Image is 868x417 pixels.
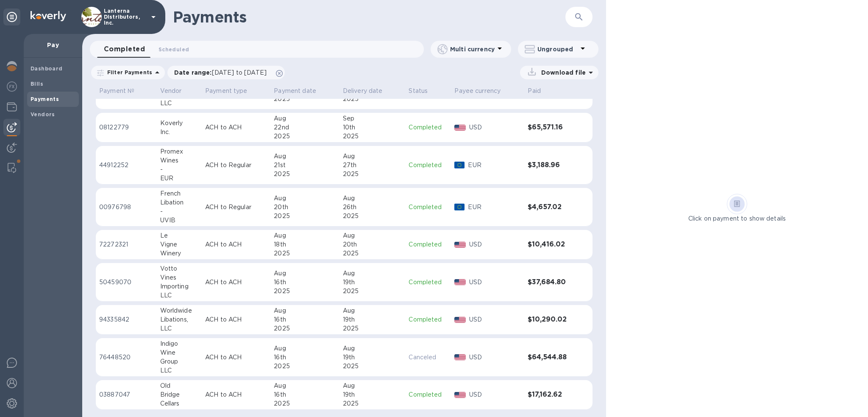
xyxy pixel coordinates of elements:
[343,95,402,104] div: 2025
[160,156,198,165] div: Wines
[537,45,578,53] p: Ungrouped
[274,170,336,179] div: 2025
[343,114,402,123] div: Sep
[468,161,521,170] p: EUR
[274,269,336,278] div: Aug
[160,273,198,282] div: Vines
[343,306,402,315] div: Aug
[409,87,439,95] span: Status
[7,102,17,112] img: Wallets
[31,111,55,118] b: Vendors
[343,353,402,362] div: 19th
[343,362,402,371] div: 2025
[160,381,198,390] div: Old
[538,68,586,77] p: Download file
[160,357,198,366] div: Group
[343,278,402,287] div: 19th
[528,278,573,286] h3: $37,684.80
[99,390,153,399] p: 03887047
[528,241,573,249] h3: $10,416.02
[274,306,336,315] div: Aug
[343,390,402,399] div: 19th
[160,165,198,174] div: -
[160,264,198,273] div: Votto
[160,216,198,225] div: UVIB
[205,390,267,399] p: ACH to ACH
[205,203,267,212] p: ACH to Regular
[274,123,336,132] div: 22nd
[173,8,565,26] h1: Payments
[31,41,75,49] p: Pay
[274,114,336,123] div: Aug
[274,315,336,324] div: 16th
[274,194,336,203] div: Aug
[104,8,146,26] p: Lanterna Distributors, Inc.
[160,147,198,156] div: Promex
[528,123,573,132] h3: $65,571.16
[343,240,402,249] div: 20th
[99,315,153,324] p: 94335842
[343,399,402,408] div: 2025
[454,279,466,285] img: USD
[469,240,521,249] p: USD
[274,212,336,221] div: 2025
[343,231,402,240] div: Aug
[160,291,198,300] div: LLC
[343,170,402,179] div: 2025
[343,123,402,132] div: 10th
[343,381,402,390] div: Aug
[469,353,521,362] p: USD
[274,249,336,258] div: 2025
[409,353,448,362] p: Canceled
[99,278,153,287] p: 50459070
[343,87,394,95] span: Delivery date
[167,66,285,79] div: Date range:[DATE] to [DATE]
[274,240,336,249] div: 18th
[99,161,153,170] p: 44912252
[274,353,336,362] div: 16th
[99,87,145,95] span: Payment №
[409,203,448,212] p: Completed
[469,278,521,287] p: USD
[274,399,336,408] div: 2025
[469,315,521,324] p: USD
[409,87,428,95] p: Status
[343,212,402,221] div: 2025
[205,240,267,249] p: ACH to ACH
[205,278,267,287] p: ACH to ACH
[212,69,267,76] span: [DATE] to [DATE]
[450,45,495,53] p: Multi currency
[469,123,521,132] p: USD
[409,390,448,399] p: Completed
[160,366,198,375] div: LLC
[528,161,573,169] h3: $3,188.96
[205,353,267,362] p: ACH to ACH
[205,161,267,170] p: ACH to Regular
[274,287,336,296] div: 2025
[343,161,402,170] div: 27th
[274,152,336,161] div: Aug
[160,207,198,216] div: -
[205,123,267,132] p: ACH to ACH
[160,119,198,128] div: Koverly
[3,8,20,25] div: Unpin categories
[160,324,198,333] div: LLC
[528,353,573,361] h3: $64,544.88
[343,249,402,258] div: 2025
[454,392,466,398] img: USD
[160,87,193,95] span: Vendor
[160,231,198,240] div: Le
[160,306,198,315] div: Worldwide
[274,381,336,390] div: Aug
[31,65,63,72] b: Dashboard
[160,189,198,198] div: French
[454,317,466,323] img: USD
[343,152,402,161] div: Aug
[160,128,198,137] div: Inc.
[160,348,198,357] div: Wine
[160,339,198,348] div: Indigo
[343,203,402,212] div: 26th
[528,87,552,95] span: Paid
[99,203,153,212] p: 00976798
[205,87,248,95] p: Payment type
